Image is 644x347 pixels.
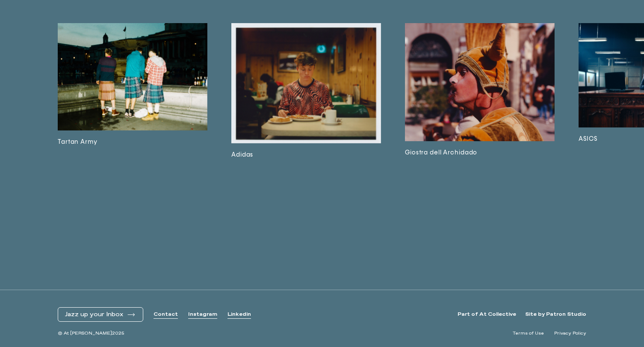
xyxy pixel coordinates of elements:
[58,137,207,147] h3: Tartan Army
[231,23,381,234] a: Adidas
[405,23,555,234] a: Giostra dell Archidado
[405,148,555,157] h3: Giostra dell Archidado
[58,23,207,234] a: Tartan Army
[525,311,586,318] a: Site by Patron Studio
[554,330,586,337] a: Privacy Policy
[458,311,516,318] a: Part of At Collective
[65,311,123,318] span: Jazz up your Inbox
[227,311,251,318] a: Linkedin
[231,150,381,160] h3: Adidas
[188,311,217,318] a: Instagram
[58,330,124,337] span: © At [PERSON_NAME] 2025
[513,330,544,337] a: Terms of Use
[154,311,178,318] a: Contact
[65,311,136,318] button: Jazz up your Inbox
